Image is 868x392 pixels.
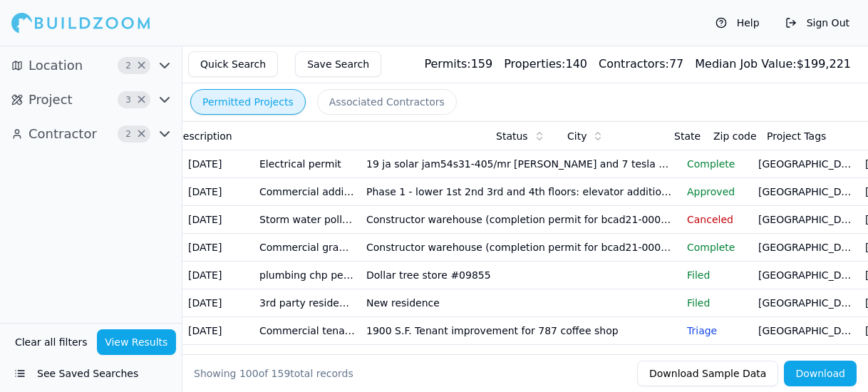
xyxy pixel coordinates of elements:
button: Contractor2Clear Contractor filters [6,123,176,145]
td: Storm water pollution prevention construction permit [254,206,361,234]
button: See Saved Searches [6,361,176,386]
td: [DATE] [182,150,254,178]
div: Description [175,129,485,143]
div: Showing of total records [194,366,353,381]
button: Project3Clear Project filters [6,88,176,111]
button: Quick Search [188,51,278,77]
button: Download Sample Data [637,361,778,386]
td: [DATE] [182,289,254,317]
td: [DATE] [182,262,254,289]
td: [GEOGRAPHIC_DATA] [753,150,859,178]
td: plumbing chp permit [254,262,361,289]
td: New residence [361,345,681,373]
span: Median Job Value: [695,57,796,71]
td: [GEOGRAPHIC_DATA] [753,317,859,345]
span: 3 [121,93,135,107]
div: 77 [599,56,683,73]
td: Dollar tree store #09855 [361,262,681,289]
span: Clear Project filters [136,96,147,103]
td: Constructor warehouse (completion permit for bcad21-00015) [361,206,681,234]
div: 159 [424,56,492,73]
td: [GEOGRAPHIC_DATA] [753,345,859,373]
p: Filed [687,296,747,310]
p: Triage [687,324,747,338]
div: Zip code [713,129,755,143]
p: Filed [687,268,747,282]
span: Properties: [504,57,565,71]
button: Help [708,11,767,34]
td: [DATE] [182,206,254,234]
td: [GEOGRAPHIC_DATA] [753,178,859,206]
td: [DATE] [182,345,254,373]
td: [GEOGRAPHIC_DATA] [753,234,859,262]
div: Project Tags [767,129,862,143]
td: [DATE] [182,317,254,345]
button: Associated Contractors [317,89,457,115]
td: Commercial grading [254,234,361,262]
td: 19 ja solar jam54s31-405/mr [PERSON_NAME] and 7 tesla mci rsd on existing flat roof structure til... [361,150,681,178]
span: Location [29,56,83,76]
td: Commercial tenant improvement [254,317,361,345]
span: 100 [239,368,259,379]
div: $ 199,221 [695,56,851,73]
button: Download [784,361,857,386]
span: Contractor [29,124,97,144]
td: Constructor warehouse (completion permit for bcad21-00015) [361,234,681,262]
button: View Results [97,329,177,355]
td: [GEOGRAPHIC_DATA] [753,206,859,234]
span: Permits: [424,57,470,71]
td: 3rd party residential new [254,289,361,317]
div: City [567,129,663,143]
p: Complete [687,157,747,171]
td: 1900 S.F. Tenant improvement for 787 coffee shop [361,317,681,345]
span: Clear Contractor filters [136,130,147,138]
p: Canceled [687,212,747,227]
span: Project [29,90,73,110]
button: Permitted Projects [190,89,306,115]
td: [GEOGRAPHIC_DATA] [753,289,859,317]
td: [DATE] [182,178,254,206]
button: Save Search [295,51,381,77]
div: State [674,129,702,143]
td: [GEOGRAPHIC_DATA] [753,262,859,289]
td: Phase 1 - lower 1st 2nd 3rd and 4th floors: elevator addition to all floors. Alterations to lower... [361,178,681,206]
span: 2 [121,58,135,73]
p: Complete [687,240,747,254]
button: Sign Out [778,11,857,34]
td: Commercial addition [254,178,361,206]
td: [DATE] [182,234,254,262]
span: Contractors: [599,57,669,71]
td: New residence [361,289,681,317]
button: Location2Clear Location filters [6,54,176,77]
span: 159 [272,368,291,379]
div: Status [496,129,556,143]
td: Residential management district [254,345,361,373]
div: 140 [504,56,587,73]
span: 2 [121,127,135,141]
td: Electrical permit [254,150,361,178]
p: Filed [687,351,747,366]
p: Approved [687,185,747,199]
button: Clear all filters [11,329,91,355]
span: Clear Location filters [136,62,147,69]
